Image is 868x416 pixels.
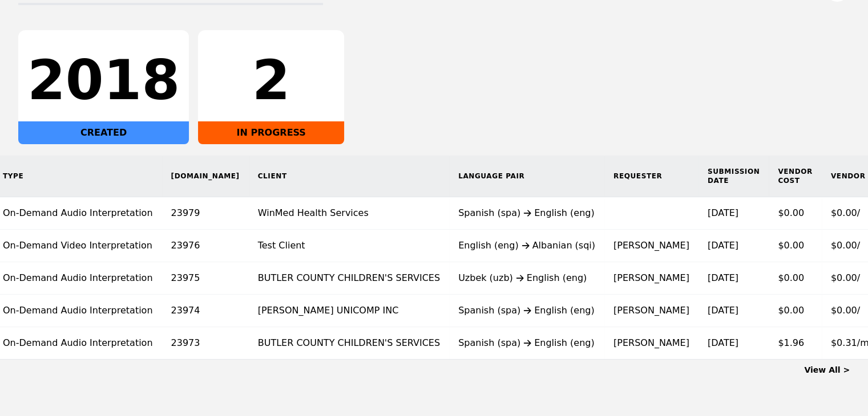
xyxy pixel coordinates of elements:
[604,295,699,327] td: [PERSON_NAME]
[604,230,699,262] td: [PERSON_NAME]
[604,262,699,295] td: [PERSON_NAME]
[458,304,595,317] div: Spanish (spa) English (eng)
[708,240,738,251] time: [DATE]
[458,206,595,220] div: Spanish (spa) English (eng)
[831,240,860,251] span: $0.00/
[831,305,860,316] span: $0.00/
[458,271,595,285] div: Uzbek (uzb) English (eng)
[162,230,249,262] td: 23976
[769,230,822,262] td: $0.00
[162,295,249,327] td: 23974
[162,197,249,230] td: 23979
[198,121,344,144] div: IN PROGRESS
[458,336,595,350] div: Spanish (spa) English (eng)
[769,295,822,327] td: $0.00
[162,262,249,295] td: 23975
[249,230,449,262] td: Test Client
[708,305,738,316] time: [DATE]
[804,365,850,374] a: View All >
[699,156,769,197] th: Submission Date
[769,262,822,295] td: $0.00
[769,197,822,230] td: $0.00
[708,207,738,218] time: [DATE]
[162,156,249,197] th: [DOMAIN_NAME]
[18,121,189,144] div: CREATED
[249,295,449,327] td: [PERSON_NAME] UNICOMP INC
[249,156,449,197] th: Client
[162,327,249,360] td: 23973
[249,262,449,295] td: BUTLER COUNTY CHILDREN'S SERVICES
[27,53,180,108] div: 2018
[458,239,595,252] div: English (eng) Albanian (sqi)
[831,272,860,283] span: $0.00/
[249,327,449,360] td: BUTLER COUNTY CHILDREN'S SERVICES
[249,197,449,230] td: WinMed Health Services
[708,272,738,283] time: [DATE]
[769,156,822,197] th: Vendor Cost
[831,207,860,218] span: $0.00/
[604,156,699,197] th: Requester
[207,53,335,108] div: 2
[769,327,822,360] td: $1.96
[449,156,604,197] th: Language Pair
[604,327,699,360] td: [PERSON_NAME]
[708,337,738,348] time: [DATE]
